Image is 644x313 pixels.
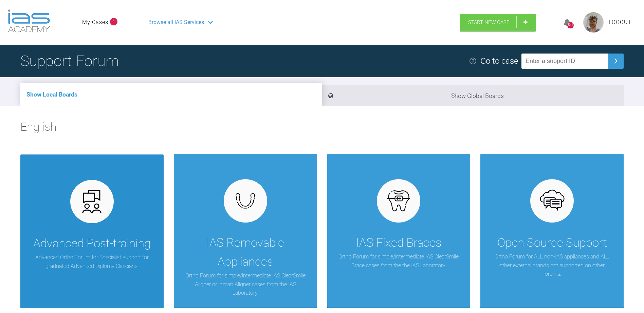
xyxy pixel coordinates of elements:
[148,18,204,27] span: Browse all IAS Services
[184,233,307,271] div: IAS Removable Appliances
[184,271,307,297] p: Ortho Forum for simple/intermediate IAS ClearSmile Aligner or Inman Aligner cases from the IAS La...
[322,85,624,106] li: Show Global Boards
[469,57,477,65] img: help.e70b9f3d.svg
[20,49,119,73] h1: Support Forum
[567,22,574,28] div: 541
[20,154,164,308] a: Advanced Post-trainingAdvanced Ortho Forum for Specialist support for graduated Advanced Diploma ...
[20,118,624,142] h2: English
[491,252,613,278] p: Ortho Forum for ALL non-IAS appliances and ALL other external brands not supported on other forums.
[583,12,604,33] img: profile.png
[610,56,621,66] img: chevronRight.28bd32b0.svg
[337,252,460,270] p: Ortho Forum for simple/intermediate IAS ClearSmile Brace cases from the the IAS Laboratory.
[539,188,565,214] img: opensource.6e495855.svg
[110,18,117,25] span: 1
[31,253,153,270] p: Advanced Ortho Forum for Specialist support for graduated Advanced Diploma Clinicians.
[386,188,412,214] img: fixed.9f4e6236.svg
[33,234,151,253] div: Advanced Post-training
[460,14,536,31] a: Start New Case
[480,154,624,308] a: Open Source SupportOrtho Forum for ALL non-IAS appliances and ALL other external brands not suppo...
[82,18,108,27] a: My Cases
[79,189,105,215] img: advanced.73cea251.svg
[480,55,518,67] div: Go to case
[8,9,50,33] img: logo-light.3e3ef733.png
[327,154,471,308] a: IAS Fixed BracesOrtho Forum for simple/intermediate IAS ClearSmile Brace cases from the the IAS L...
[497,233,607,252] div: Open Source Support
[232,191,258,211] img: removables.927eaa4e.svg
[20,83,322,106] li: Show Local Boards
[356,233,441,252] div: IAS Fixed Braces
[468,19,510,25] span: Start New Case
[609,18,632,27] a: Logout
[521,54,608,69] input: Enter a support ID
[174,154,317,308] a: IAS Removable AppliancesOrtho Forum for simple/intermediate IAS ClearSmile Aligner or Inman Align...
